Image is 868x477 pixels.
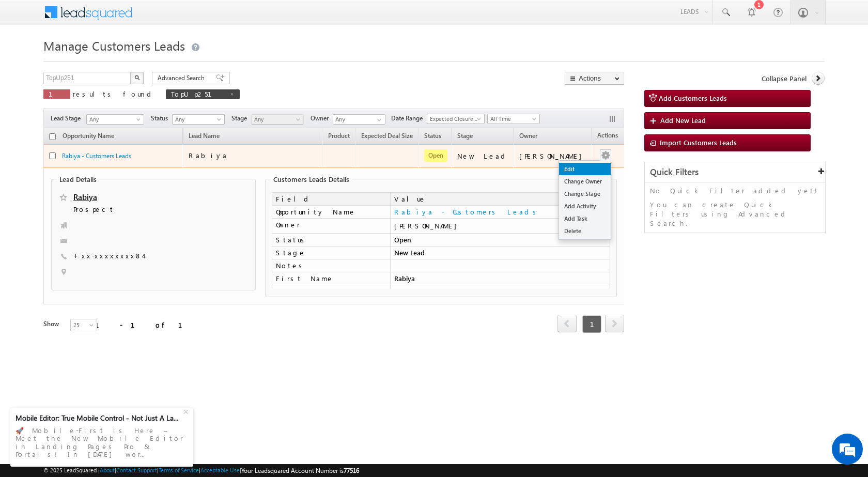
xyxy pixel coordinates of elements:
a: Expected Deal Size [356,130,418,144]
td: Owner [272,219,390,234]
td: Stage [272,247,390,259]
div: [PERSON_NAME] [394,221,606,230]
td: Opportunity Name [272,206,390,219]
a: Expected Closure Date [427,114,485,124]
span: Prospect [73,205,198,215]
td: Status [272,234,390,247]
td: New Lead [390,247,610,259]
span: Expected Deal Size [361,132,413,140]
a: Any [251,114,304,125]
span: © 2025 LeadSquared | | | | | [43,466,359,475]
div: Quick Filters [645,162,825,182]
a: Edit [559,163,611,175]
a: About [100,467,115,473]
td: Opportunity ID [272,285,390,298]
div: Show [43,319,62,329]
td: Notes [272,259,390,272]
span: Expected Closure Date [427,114,481,124]
span: Collapse Panel [762,74,807,83]
span: +xx-xxxxxxxx84 [73,251,143,261]
a: Acceptable Use [200,467,240,473]
a: Terms of Service [159,467,199,473]
legend: Customers Leads Details [271,175,352,183]
a: Stage [452,130,478,144]
span: Stage [231,114,251,123]
a: 25 [70,319,97,331]
div: 🚀 Mobile-First is Here – Meet the New Mobile Editor in Landing Pages Pro & Portals! In [DATE] wor... [16,423,188,461]
p: You can create Quick Filters using Advanced Search. [650,200,820,228]
span: Date Range [391,114,427,123]
a: Add Task [559,212,611,225]
span: Manage Customers Leads [43,37,185,54]
input: Check all records [49,133,56,140]
td: 792189 [390,285,610,298]
img: Search [134,75,139,80]
a: All Time [487,114,540,124]
td: Rabiya [390,272,610,285]
span: Your Leadsquared Account Number is [241,467,359,474]
a: Show All Items [371,115,384,125]
a: Any [86,114,144,125]
a: Contact Support [116,467,157,473]
span: Import Customers Leads [660,138,737,147]
span: next [605,315,624,332]
a: Status [419,130,446,144]
span: Lead Stage [51,114,85,123]
span: Actions [592,130,623,143]
span: Any [252,115,301,124]
span: Any [87,115,141,124]
td: Value [390,192,610,206]
span: Add Customers Leads [659,94,727,102]
a: prev [557,316,577,332]
a: Opportunity Name [57,130,119,144]
span: Status [151,114,172,123]
a: Rabiya - Customers Leads [62,152,131,160]
button: Actions [565,72,624,85]
span: TopUp251 [171,89,224,98]
a: next [605,316,624,332]
span: All Time [488,114,537,124]
span: 25 [71,320,98,330]
span: Rabiya [189,151,228,160]
span: Any [173,115,222,124]
a: Add Activity [559,200,611,212]
a: Change Owner [559,175,611,188]
span: Product [328,132,350,140]
span: prev [557,315,577,332]
a: Rabiya [73,192,97,202]
a: Rabiya - Customers Leads [394,207,540,216]
input: Type to Search [333,114,385,125]
span: Add New Lead [660,116,706,125]
div: [PERSON_NAME] [519,151,587,161]
a: Any [172,114,225,125]
span: Stage [457,132,473,140]
div: New Lead [457,151,509,161]
span: Advanced Search [158,73,208,83]
span: Owner [519,132,537,140]
div: + [181,405,193,417]
span: Lead Name [183,130,225,144]
span: Opportunity Name [63,132,114,140]
p: No Quick Filter added yet! [650,186,820,195]
a: Delete [559,225,611,237]
div: 1 - 1 of 1 [95,319,195,331]
span: Owner [311,114,333,123]
a: Change Stage [559,188,611,200]
span: 77516 [344,467,359,474]
span: 1 [49,89,65,98]
span: results found [73,89,155,98]
span: 1 [582,315,601,333]
div: Mobile Editor: True Mobile Control - Not Just A La... [16,413,182,423]
span: Open [424,149,447,162]
td: First Name [272,272,390,285]
legend: Lead Details [57,175,99,183]
td: Open [390,234,610,247]
td: Field [272,192,390,206]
